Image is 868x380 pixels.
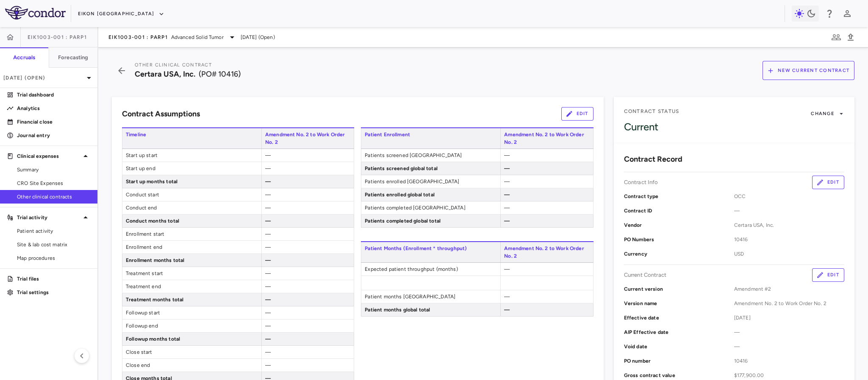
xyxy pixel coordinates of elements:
[122,128,261,149] span: Timeline
[17,166,91,173] span: Summary
[504,205,510,211] span: —
[265,336,271,342] span: —
[17,254,91,262] span: Map procedures
[624,250,734,258] p: Currency
[265,310,271,316] span: —
[361,263,500,275] span: Expected patient throughput (months)
[624,328,734,336] p: AIP Effective date
[361,162,500,175] span: Patients screened global total
[624,285,734,293] p: Current version
[624,372,734,379] p: Gross contract value
[812,176,844,189] button: Edit
[265,349,271,355] span: —
[561,107,593,121] button: Edit
[17,214,80,221] p: Trial activity
[624,221,734,229] p: Vendor
[504,266,510,272] span: —
[58,54,89,61] h6: Forecasting
[624,193,734,200] p: Contract type
[17,193,91,201] span: Other clinical contracts
[5,6,66,19] img: logo-full-SnFGN8VE.png
[17,118,91,126] p: Financial close
[17,289,91,296] p: Trial settings
[734,372,844,379] span: $177,900.00
[17,132,91,139] p: Journal entry
[122,228,261,240] span: Enrollment start
[624,314,734,322] p: Effective date
[265,231,271,237] span: —
[3,74,84,82] p: [DATE] (Open)
[265,205,271,211] span: —
[624,108,679,115] span: Contract Status
[265,323,271,329] span: —
[122,280,261,293] span: Treatment end
[734,250,844,258] span: USD
[135,62,212,68] span: Other Clinical Contract
[265,270,271,276] span: —
[122,188,261,201] span: Conduct start
[500,128,593,149] span: Amendment No. 2 to Work Order No. 2
[122,108,200,120] h6: Contract Assumptions
[361,175,500,188] span: Patients enrolled [GEOGRAPHIC_DATA]
[504,218,510,224] span: —
[734,193,844,200] span: OCC
[624,154,682,165] h6: Contract Record
[265,192,271,198] span: —
[734,300,844,307] span: Amendment No. 2 to Work Order No. 2
[17,91,91,99] p: Trial dashboard
[624,236,734,243] p: PO Numbers
[624,121,844,133] div: Current
[504,307,510,313] span: —
[734,236,844,243] span: 10416
[135,69,195,79] span: Certara USA, Inc.
[734,285,844,293] span: Amendment #2
[78,7,164,21] button: Eikon [GEOGRAPHIC_DATA]
[171,33,224,41] span: Advanced Solid Tumor
[122,267,261,280] span: Treatment start
[624,179,658,186] p: Contract Info
[122,241,261,253] span: Enrollment end
[504,152,510,158] span: —
[504,165,510,171] span: —
[122,346,261,358] span: Close start
[122,254,261,267] span: Enrollment months total
[361,303,500,316] span: Patient months global total
[122,201,261,214] span: Conduct end
[504,192,510,198] span: —
[13,54,35,61] h6: Accruals
[624,343,734,350] p: Void date
[122,293,261,306] span: Treatment months total
[28,34,87,41] span: EIK1003-001 : PARP1
[361,290,500,303] span: Patient months [GEOGRAPHIC_DATA]
[734,207,844,215] span: —
[17,241,91,248] span: Site & lab cost matrix
[734,221,844,229] span: Certara USA, Inc.
[261,128,354,149] span: Amendment No. 2 to Work Order No. 2
[265,244,271,250] span: —
[17,179,91,187] span: CRO Site Expenses
[504,294,510,300] span: —
[265,179,271,184] span: —
[265,165,271,171] span: —
[361,242,500,262] span: Patient Months (Enrollment * throughput)
[122,306,261,319] span: Followup start
[361,215,500,227] span: Patients completed global total
[734,357,844,365] span: 10416
[265,218,271,224] span: —
[624,357,734,365] p: PO number
[122,359,261,372] span: Close end
[122,175,261,188] span: Start up months total
[504,179,510,184] span: —
[17,105,91,112] p: Analytics
[734,314,844,322] span: [DATE]
[122,319,261,332] span: Followup end
[624,207,734,215] p: Contract ID
[763,61,854,80] button: New Current Contract
[624,271,666,279] p: Current Contract
[241,33,275,41] span: [DATE] (Open)
[265,152,271,158] span: —
[17,275,91,283] p: Trial files
[265,297,271,303] span: —
[734,343,844,350] span: —
[812,268,844,282] button: Edit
